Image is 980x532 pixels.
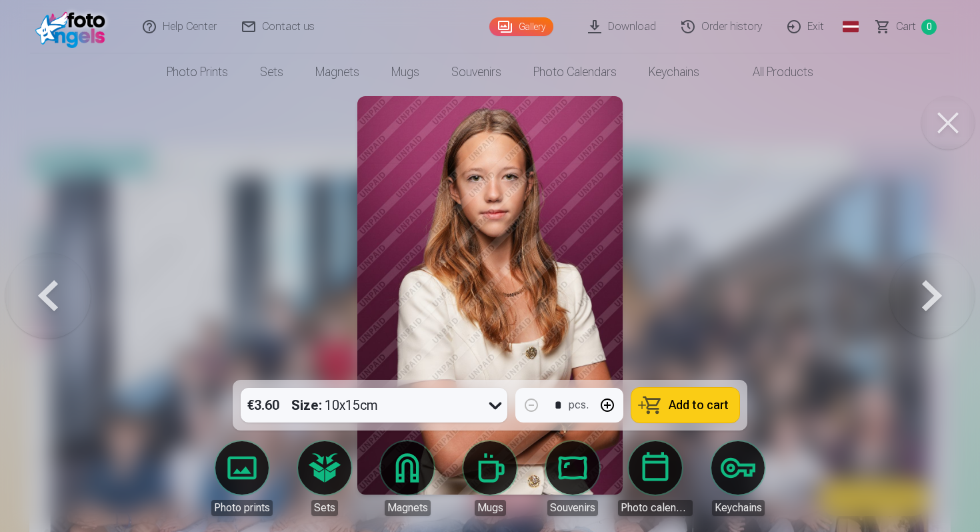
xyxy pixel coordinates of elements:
[435,53,517,91] a: Souvenirs
[896,20,916,33] font: Cart
[299,53,375,91] a: Magnets
[519,21,545,32] font: Gallery
[291,397,319,413] font: Size
[533,65,617,79] font: Photo calendars
[489,17,553,36] a: Gallery
[262,20,315,33] font: Contact us
[451,65,501,79] font: Souvenirs
[753,65,813,79] font: All products
[387,501,428,514] font: Magnets
[260,65,283,79] font: Sets
[163,20,217,33] font: Help Center
[370,441,445,516] a: Magnets
[477,501,503,514] font: Mugs
[649,65,699,79] font: Keychains
[633,53,715,91] a: Keychains
[244,53,299,91] a: Sets
[927,21,932,32] font: 0
[167,65,228,79] font: Photo prints
[618,441,693,516] a: Photo calendars
[214,501,270,514] font: Photo prints
[701,441,775,516] a: Keychains
[631,388,739,423] button: Add to cart
[608,20,656,33] font: Download
[715,501,762,514] font: Keychains
[151,53,244,91] a: Photo prints
[391,65,419,79] font: Mugs
[569,398,589,411] font: pcs.
[375,53,435,91] a: Mugs
[35,5,112,48] img: /fa1
[807,20,824,33] font: Exit
[205,441,279,516] a: Photo prints
[315,65,359,79] font: Magnets
[325,397,378,413] font: 10x15cm
[715,53,829,91] a: All products
[621,501,696,514] font: Photo calendars
[669,398,729,412] font: Add to cart
[287,441,362,516] a: Sets
[247,397,279,413] font: €3.60
[314,501,335,514] font: Sets
[535,441,610,516] a: Souvenirs
[453,441,527,516] a: Mugs
[701,20,762,33] font: Order history
[517,53,633,91] a: Photo calendars
[319,397,322,413] font: :
[550,501,595,514] font: Souvenirs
